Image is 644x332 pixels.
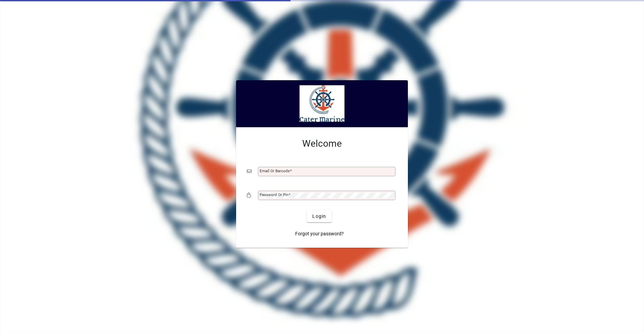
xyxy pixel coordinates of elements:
span: Login [312,213,326,220]
h2: Welcome [247,138,397,149]
mat-label: Email or Barcode [260,169,290,173]
mat-label: Password or Pin [260,192,288,197]
button: Login [307,210,331,222]
span: Forgot your password? [295,230,344,237]
a: Forgot your password? [292,228,346,240]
